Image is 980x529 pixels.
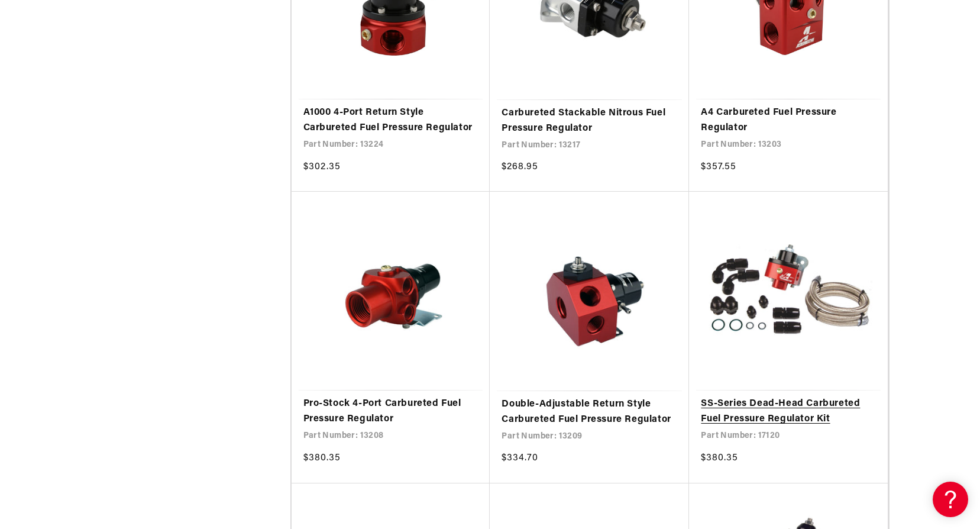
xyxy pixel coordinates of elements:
a: Carbureted Stackable Nitrous Fuel Pressure Regulator [502,106,677,136]
a: Double-Adjustable Return Style Carbureted Fuel Pressure Regulator [502,397,677,427]
a: SS-Series Dead-Head Carbureted Fuel Pressure Regulator Kit [701,396,876,427]
a: A1000 4-Port Return Style Carbureted Fuel Pressure Regulator [303,105,478,136]
a: Pro-Stock 4-Port Carbureted Fuel Pressure Regulator [303,396,478,427]
a: A4 Carbureted Fuel Pressure Regulator [701,105,876,136]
